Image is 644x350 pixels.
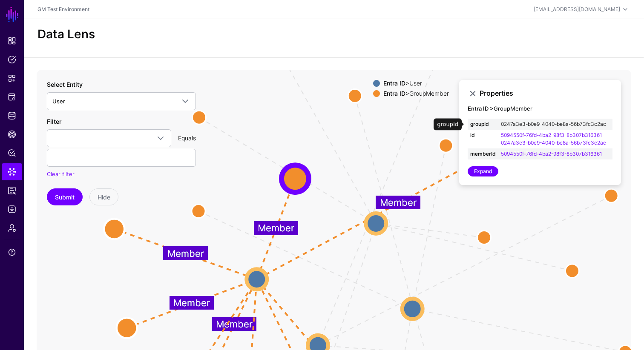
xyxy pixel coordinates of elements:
[8,186,16,195] span: Access Reporting
[382,80,451,87] div: > User
[47,171,75,177] a: Clear filter
[8,130,16,139] span: CAEP Hub
[8,111,16,120] span: Identity Data Fabric
[8,55,16,64] span: Policies
[380,197,417,208] text: Member
[501,151,602,157] a: 5094550f-76fd-4ba2-98f3-8b307b316361
[47,188,83,205] button: Submit
[8,149,16,157] span: Policy Lens
[47,80,83,89] label: Select Entity
[2,107,22,124] a: Identity Data Fabric
[8,37,16,45] span: Dashboard
[8,168,16,176] span: Data Lens
[2,219,22,236] a: Admin
[37,27,95,42] h2: Data Lens
[434,119,462,131] div: groupId
[480,89,612,97] h3: Properties
[501,121,606,127] a: 0247a3e3-b0e9-4040-be8a-56b73fc3c2ac
[383,90,405,97] strong: Entra ID
[2,145,22,162] a: Policy Lens
[89,188,118,205] button: Hide
[216,318,253,329] text: Member
[2,32,22,49] a: Dashboard
[5,5,20,24] a: SGNL
[47,117,61,126] label: Filter
[8,205,16,213] span: Logs
[8,224,16,232] span: Admin
[501,132,606,146] a: 5094550f-76fd-4ba2-98f3-8b307b316361-0247a3e3-b0e9-4040-be8a-56b73fc3c2ac
[8,74,16,83] span: Snippets
[167,248,204,259] text: Member
[470,120,496,128] strong: groupId
[52,98,65,105] span: User
[468,105,612,112] h4: GroupMember
[258,222,294,233] text: Member
[2,88,22,105] a: Protected Systems
[468,105,494,112] strong: Entra ID >
[2,70,22,87] a: Snippets
[2,182,22,199] a: Access Reporting
[2,126,22,143] a: CAEP Hub
[175,134,199,142] div: Equals
[468,166,498,176] a: Expand
[470,131,496,139] strong: id
[382,90,451,97] div: > GroupMember
[2,201,22,218] a: Logs
[470,150,496,158] strong: memberId
[2,163,22,180] a: Data Lens
[8,93,16,101] span: Protected Systems
[2,51,22,68] a: Policies
[37,6,89,12] a: GM Test Environment
[383,80,405,87] strong: Entra ID
[8,248,16,256] span: Support
[173,297,210,308] text: Member
[534,6,620,13] div: [EMAIL_ADDRESS][DOMAIN_NAME]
